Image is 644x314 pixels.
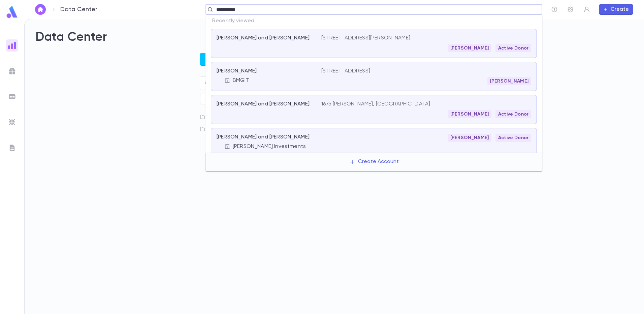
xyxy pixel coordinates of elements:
[487,78,531,84] span: [PERSON_NAME]
[495,112,531,117] span: Active Donor
[344,156,404,168] button: Create Account
[200,53,469,66] button: Start a List
[599,4,633,15] button: Create
[495,45,531,51] span: Active Donor
[35,30,633,45] h2: Data Center
[217,101,310,107] p: [PERSON_NAME] and [PERSON_NAME]
[5,5,19,19] img: logo
[8,67,16,75] img: campaigns_grey.99e729a5f7ee94e3726e6486bddda8f1.svg
[233,143,306,150] p: [PERSON_NAME] Investments
[60,6,97,13] p: Data Center
[233,77,249,84] p: BMGIT
[217,68,257,74] p: [PERSON_NAME]
[204,96,252,102] span: Created by Me
[217,35,310,41] p: [PERSON_NAME] and [PERSON_NAME]
[200,94,257,104] div: Created by Me
[8,118,16,126] img: imports_grey.530a8a0e642e233f2baf0ef88e8c9fcb.svg
[495,135,531,140] span: Active Donor
[36,7,44,12] img: home_white.a664292cf8c1dea59945f0da9f25487c.svg
[8,144,16,152] img: letters_grey.7941b92b52307dd3b8a917253454ce1c.svg
[321,101,430,107] p: 1675 [PERSON_NAME], [GEOGRAPHIC_DATA]
[448,45,491,51] span: [PERSON_NAME]
[200,126,469,132] p: Donations
[321,35,410,41] p: [STREET_ADDRESS][PERSON_NAME]
[8,41,16,50] img: reports_gradient.dbe2566a39951672bc459a78b45e2f92.svg
[8,93,16,101] img: batches_grey.339ca447c9d9533ef1741baa751efc33.svg
[448,112,491,117] span: [PERSON_NAME]
[321,68,370,74] p: [STREET_ADDRESS]
[217,134,310,140] p: [PERSON_NAME] and [PERSON_NAME]
[448,135,491,140] span: [PERSON_NAME]
[200,114,469,120] p: Unnamed Group
[205,15,542,27] p: Recently viewed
